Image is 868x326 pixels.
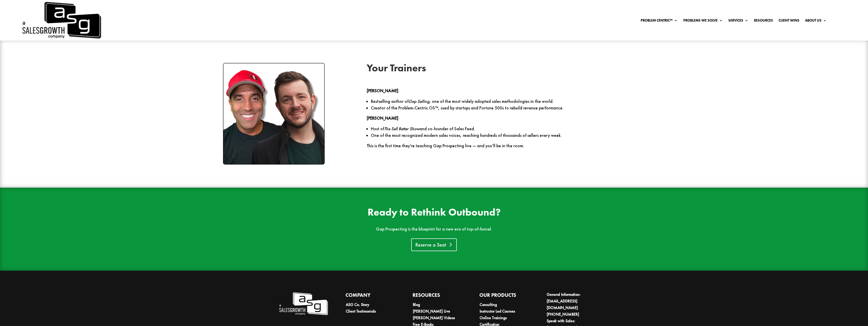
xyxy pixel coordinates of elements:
a: [PERSON_NAME] Live [413,308,450,314]
a: Problems We Solve [683,19,723,24]
strong: [PERSON_NAME] [367,88,398,93]
a: Services [728,19,748,24]
p: Bestselling author of , one of the most widely adopted sales methodologies in the world. [371,98,661,105]
a: [EMAIL_ADDRESS][DOMAIN_NAME] [547,298,578,310]
h2: Ready to Rethink Outbound? [313,207,555,220]
p: Host of and co-founder of Sales Feed. [371,125,661,132]
em: Gap Selling [408,99,429,104]
img: Keenan Will 4 [223,63,325,165]
em: The Sell Better Show [384,126,419,132]
a: Consulting [480,302,497,307]
strong: [PERSON_NAME] [367,115,398,121]
a: Client Wins [779,19,799,24]
p: Creator of the Problem-Centric OS™, used by startups and Fortune 500s to rebuild revenue performa... [371,105,661,111]
p: Gap Prospecting is the blueprint for a new era of top-of-funnel. [313,226,555,232]
a: Problem Centric™ [641,19,678,24]
h2: Your Trainers [367,63,662,76]
a: Resources [754,19,773,24]
a: [PERSON_NAME] Videos [413,315,455,320]
h4: Our Products [479,291,529,301]
img: A Sales Growth Company [278,291,328,316]
a: ASG Co. Story [346,302,369,307]
a: Online Trainings [480,315,507,320]
a: Blog [413,302,420,307]
a: [PHONE_NUMBER] [547,312,579,317]
p: One of the most recognized modern sales voices, reaching hundreds of thousands of sellers every w... [371,132,661,139]
a: Reserve a Seat [411,238,457,251]
p: This is the first time they’re teaching Gap Prospecting live — and you’ll be in the room. [367,143,662,149]
h4: Resources [413,291,462,301]
h4: Company [345,291,395,301]
li: General Information: [547,291,596,311]
a: Client Testimonials [346,308,376,314]
a: About Us [805,19,827,24]
a: Instructor Led Courses [480,308,515,314]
